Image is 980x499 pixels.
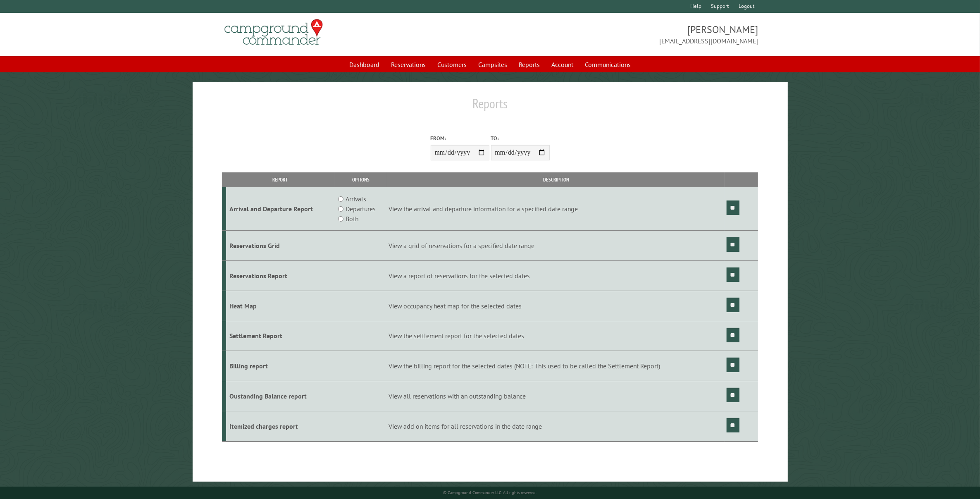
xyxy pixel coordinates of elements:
[387,411,725,441] td: View add on items for all reservations in the date range
[222,16,325,48] img: Campground Commander
[226,381,335,411] td: Oustanding Balance report
[514,57,545,72] a: Reports
[346,204,376,214] label: Departures
[473,57,512,72] a: Campsites
[387,321,725,351] td: View the settlement report for the selected dates
[346,194,366,204] label: Arrivals
[226,187,335,231] td: Arrival and Departure Report
[580,57,636,72] a: Communications
[226,351,335,381] td: Billing report
[431,134,489,142] label: From:
[387,231,725,261] td: View a grid of reservations for a specified date range
[491,134,550,142] label: To:
[226,260,335,291] td: Reservations Report
[387,172,725,187] th: Description
[386,57,431,72] a: Reservations
[334,172,387,187] th: Options
[226,291,335,321] td: Heat Map
[222,96,758,118] h1: Reports
[226,321,335,351] td: Settlement Report
[226,231,335,261] td: Reservations Grid
[387,260,725,291] td: View a report of reservations for the selected dates
[546,57,578,72] a: Account
[387,187,725,231] td: View the arrival and departure information for a specified date range
[387,381,725,411] td: View all reservations with an outstanding balance
[344,57,384,72] a: Dashboard
[387,351,725,381] td: View the billing report for the selected dates (NOTE: This used to be called the Settlement Report)
[226,172,335,187] th: Report
[346,214,358,224] label: Both
[432,57,472,72] a: Customers
[226,411,335,441] td: Itemized charges report
[444,490,537,495] small: © Campground Commander LLC. All rights reserved.
[387,291,725,321] td: View occupancy heat map for the selected dates
[490,23,758,46] span: [PERSON_NAME] [EMAIL_ADDRESS][DOMAIN_NAME]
